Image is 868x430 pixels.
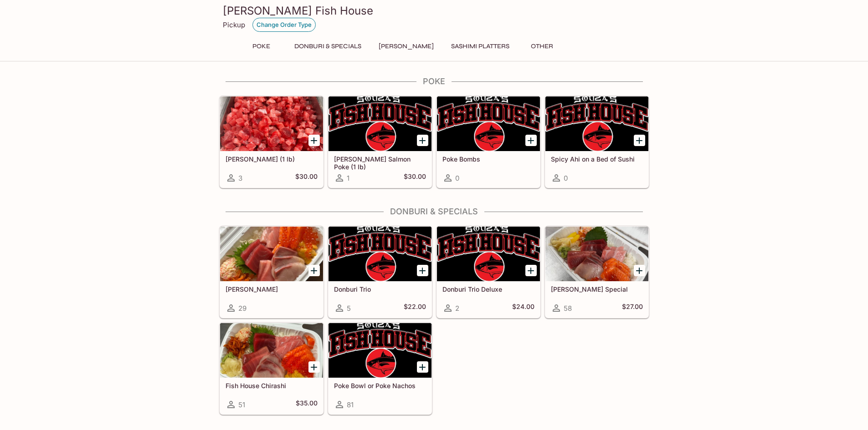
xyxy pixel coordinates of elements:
[417,135,428,146] button: Add Ora King Salmon Poke (1 lb)
[347,174,349,182] span: 1
[329,96,431,151] div: Ora King Salmon Poke (1 lb)
[329,227,431,281] div: Donburi Trio
[442,285,534,293] h5: Donburi Trio Deluxe
[442,155,534,163] h5: Poke Bombs
[334,382,426,390] h5: Poke Bowl or Poke Nachos
[241,40,282,53] button: Poke
[223,20,245,29] p: Pickup
[545,96,649,188] a: Spicy Ahi on a Bed of Sushi0
[220,96,324,188] a: [PERSON_NAME] (1 lb)3$30.00
[220,226,324,318] a: [PERSON_NAME]29
[564,174,568,182] span: 0
[417,265,428,276] button: Add Donburi Trio
[252,18,316,32] button: Change Order Type
[329,323,431,378] div: Poke Bowl or Poke Nachos
[564,304,572,313] span: 58
[525,135,537,146] button: Add Poke Bombs
[226,382,318,390] h5: Fish House Chirashi
[308,361,320,373] button: Add Fish House Chirashi
[437,227,540,281] div: Donburi Trio Deluxe
[219,207,649,217] h4: Donburi & Specials
[437,96,540,151] div: Poke Bombs
[328,323,432,415] a: Poke Bowl or Poke Nachos81
[404,303,426,314] h5: $22.00
[220,96,323,151] div: Ahi Poke (1 lb)
[374,40,439,53] button: [PERSON_NAME]
[634,265,645,276] button: Add Souza Special
[522,40,563,53] button: Other
[545,226,649,318] a: [PERSON_NAME] Special58$27.00
[455,174,459,182] span: 0
[226,155,318,163] h5: [PERSON_NAME] (1 lb)
[437,96,540,188] a: Poke Bombs0
[238,304,247,313] span: 29
[347,400,354,409] span: 81
[525,265,537,276] button: Add Donburi Trio Deluxe
[437,226,540,318] a: Donburi Trio Deluxe2$24.00
[455,304,459,313] span: 2
[289,40,366,53] button: Donburi & Specials
[238,400,245,409] span: 51
[622,303,643,314] h5: $27.00
[296,399,318,410] h5: $35.00
[219,76,649,86] h4: Poke
[295,172,318,183] h5: $30.00
[334,285,426,293] h5: Donburi Trio
[545,227,648,281] div: Souza Special
[220,323,324,415] a: Fish House Chirashi51$35.00
[334,155,426,170] h5: [PERSON_NAME] Salmon Poke (1 lb)
[220,323,323,378] div: Fish House Chirashi
[551,155,643,163] h5: Spicy Ahi on a Bed of Sushi
[634,135,645,146] button: Add Spicy Ahi on a Bed of Sushi
[446,40,514,53] button: Sashimi Platters
[226,285,318,293] h5: [PERSON_NAME]
[308,265,320,276] button: Add Sashimi Donburis
[220,227,323,281] div: Sashimi Donburis
[308,135,320,146] button: Add Ahi Poke (1 lb)
[238,174,242,182] span: 3
[328,226,432,318] a: Donburi Trio5$22.00
[545,96,648,151] div: Spicy Ahi on a Bed of Sushi
[223,4,646,18] h3: [PERSON_NAME] Fish House
[417,361,428,373] button: Add Poke Bowl or Poke Nachos
[347,304,351,313] span: 5
[328,96,432,188] a: [PERSON_NAME] Salmon Poke (1 lb)1$30.00
[551,285,643,293] h5: [PERSON_NAME] Special
[404,172,426,183] h5: $30.00
[512,303,534,314] h5: $24.00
